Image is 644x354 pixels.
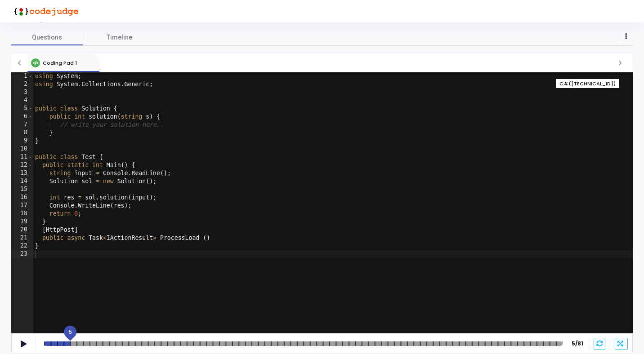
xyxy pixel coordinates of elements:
div: 1 [11,72,33,80]
span: Coding Pad 1 [43,59,77,66]
div: 20 [11,226,33,234]
div: 23 [11,250,33,258]
span: Questions [11,33,83,42]
div: 7 [11,121,33,129]
div: 18 [11,210,33,218]
div: 22 [11,242,33,250]
div: 5 [11,105,33,113]
span: Timeline [107,33,132,42]
div: 13 [11,169,33,177]
img: logo [11,2,79,20]
div: 12 [11,161,33,169]
div: 10 [11,145,33,153]
div: 16 [11,194,33,202]
div: 21 [11,234,33,242]
div: 4 [11,97,33,105]
a: View Description [11,17,61,23]
div: 2 [11,80,33,88]
div: 15 [11,186,33,194]
div: 6 [11,113,33,121]
div: 19 [11,218,33,226]
div: 11 [11,153,33,161]
div: 8 [11,129,33,137]
span: C#([TECHNICAL_ID]) [559,80,616,88]
span: 5 [68,328,72,336]
div: 9 [11,137,33,145]
div: 17 [11,202,33,210]
div: 14 [11,177,33,186]
strong: 5/81 [571,340,584,348]
div: 3 [11,88,33,97]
